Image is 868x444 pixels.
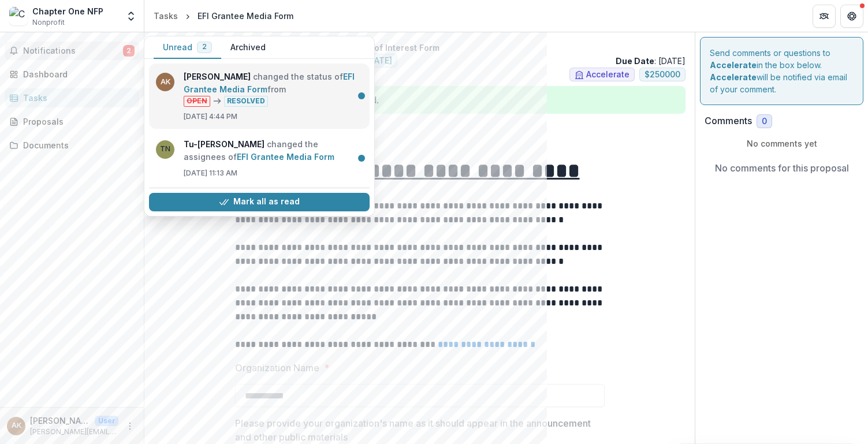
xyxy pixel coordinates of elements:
p: : [DATE] [616,55,686,67]
div: EFI Grantee Media Form [198,10,293,22]
strong: Accelerate [710,60,757,70]
h2: Comments [705,115,752,126]
p: changed the assignees of [184,138,363,163]
span: $ 250000 [645,70,680,80]
p: [PERSON_NAME] [30,415,90,427]
div: Andrew Karas [12,422,21,430]
button: Mark all as read [149,193,370,211]
button: Open entity switcher [123,5,139,28]
div: Send comments or questions to in the box below. will be notified via email of your comment. [700,37,863,105]
button: Get Help [840,5,863,28]
a: Tasks [5,88,139,107]
nav: breadcrumb [149,8,298,24]
span: Accelerate [586,70,629,80]
div: Dashboard [23,68,130,80]
a: EFI Grantee Media Form [237,152,334,162]
button: Partners [813,5,836,28]
strong: Due Date [616,56,654,66]
div: Proposals [23,115,130,128]
p: : Tu-[PERSON_NAME] from Accelerate [163,118,676,130]
p: No comments for this proposal [715,161,849,175]
div: Tasks [154,10,178,22]
div: Task is completed! No further action needed. [154,86,686,114]
span: Notifications [23,46,123,56]
div: Chapter One NFP [32,5,103,17]
span: Nonprofit [32,17,65,28]
span: 2 [123,45,135,57]
a: Dashboard [5,65,139,84]
p: User [95,416,118,426]
a: Tasks [149,8,182,24]
button: Archived [221,36,275,59]
a: Documents [5,136,139,155]
p: Please provide your organization's name as it should appear in the announcement and other public ... [235,416,598,444]
span: 0 [762,117,767,126]
span: 2 [202,43,207,51]
p: No comments yet [705,137,859,150]
button: More [123,419,137,433]
div: Tasks [23,92,130,104]
a: EFI Grantee Media Form [184,72,355,94]
img: Chapter One NFP [9,7,28,25]
p: changed the status of from [184,70,363,107]
a: Proposals [5,112,139,131]
div: Documents [23,139,130,151]
p: Organization Name [235,361,319,375]
p: Chapter One NFP - 2025 - Evidence for Impact Letter of Interest Form [154,42,686,54]
p: [PERSON_NAME][EMAIL_ADDRESS][PERSON_NAME][DOMAIN_NAME] [30,427,118,437]
button: Notifications2 [5,42,139,60]
strong: Accelerate [710,72,757,82]
button: Unread [154,36,221,59]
